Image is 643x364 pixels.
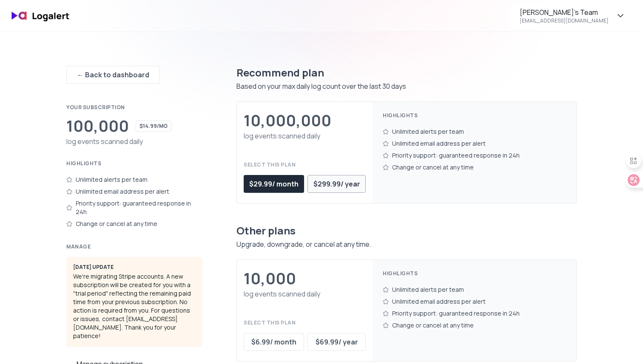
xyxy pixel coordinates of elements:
div: Change or cancel at any time [66,218,202,230]
button: ← Back to dashboard [66,66,160,84]
div: Unlimited alerts per team [383,126,566,138]
div: Unlimited alerts per team [66,174,202,186]
img: logo [7,6,75,26]
div: Highlights [66,160,202,167]
div: Upgrade, downgrade, or cancel at any time. [236,239,577,249]
div: $ 69.99 / year [316,337,358,347]
div: Unlimited email address per alert [383,296,566,308]
button: [PERSON_NAME]'s Team[EMAIL_ADDRESS][DOMAIN_NAME] [509,3,636,28]
div: Manage [66,243,202,250]
button: $299.99/ year [307,175,366,193]
div: Unlimited email address per alert [66,186,202,198]
div: log events scanned daily [66,136,202,147]
div: Highlights [383,112,566,119]
div: $ 29.99 / month [249,179,299,189]
div: Change or cancel at any time [383,161,566,173]
div: 10,000,000 [244,112,331,129]
div: [PERSON_NAME]'s Team [520,7,598,17]
div: $ 299.99 / year [313,179,360,189]
div: Based on your max daily log count over the last 30 days [236,81,577,91]
div: Recommend plan [236,66,577,79]
div: ← Back to dashboard [77,70,149,80]
button: $6.99/ month [244,333,304,351]
button: $29.99/ month [244,175,304,193]
div: Priority support: guaranteed response in 24h [383,150,566,161]
div: Change or cancel at any time [383,319,566,331]
div: Your subscription [66,104,202,111]
div: We're migrating Stripe accounts. A new subscription will be created for you with a "trial period"... [66,257,202,347]
button: $69.99/ year [307,333,366,351]
div: $ 6.99 / month [251,337,296,347]
div: log events scanned daily [244,131,366,141]
div: Priority support: guaranteed response in 24h [383,308,566,319]
div: 100,000 [66,118,129,135]
div: Select this plan [244,161,366,168]
div: Priority support: guaranteed response in 24h [66,198,202,218]
div: Unlimited email address per alert [383,138,566,150]
div: Select this plan [244,319,366,326]
div: log events scanned daily [244,289,366,299]
div: Other plans [236,224,577,237]
div: [EMAIL_ADDRESS][DOMAIN_NAME] [520,17,609,24]
div: 10,000 [244,270,296,287]
div: $14.99/mo [136,121,171,132]
div: Unlimited alerts per team [383,284,566,296]
div: [DATE] update [73,264,196,271]
div: Highlights [383,270,566,277]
